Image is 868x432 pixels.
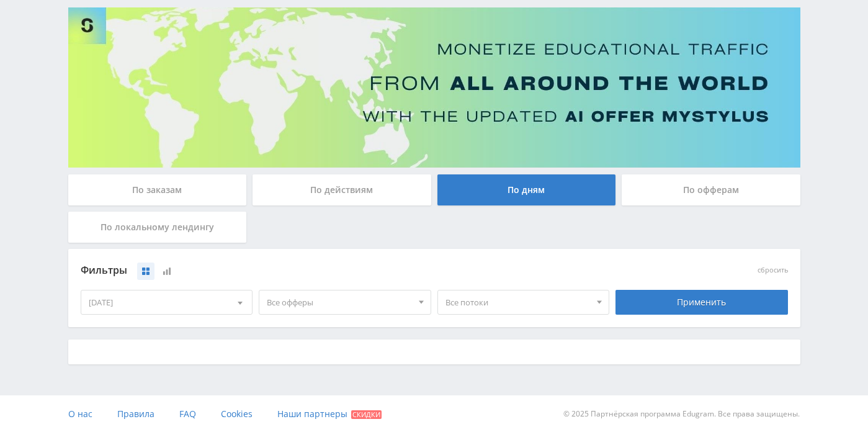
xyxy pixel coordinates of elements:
[437,174,616,205] div: По дням
[445,290,591,314] span: Все потоки
[68,408,92,420] span: О нас
[758,266,788,274] button: сбросить
[277,408,347,420] span: Наши партнеры
[351,410,382,419] span: Скидки
[68,212,247,243] div: По локальному лендингу
[68,174,247,205] div: По заказам
[615,290,788,315] div: Применить
[179,408,196,420] span: FAQ
[253,174,431,205] div: По действиям
[221,408,253,420] span: Cookies
[68,7,800,168] img: Banner
[267,290,412,314] span: Все офферы
[117,408,154,420] span: Правила
[622,174,800,205] div: По офферам
[81,290,253,314] div: [DATE]
[81,261,610,280] div: Фильтры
